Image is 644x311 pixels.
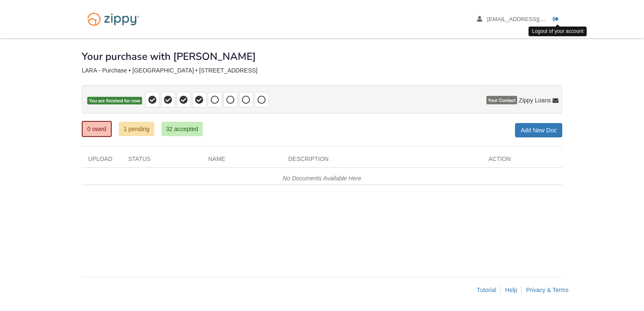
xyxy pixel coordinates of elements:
[553,16,562,24] a: Log out
[87,97,142,105] span: You are finished for now
[82,121,112,137] a: 0 owed
[122,155,202,167] div: Status
[82,67,562,74] div: LARA - Purchase • [GEOGRAPHIC_DATA] • [STREET_ADDRESS]
[515,123,562,137] a: Add New Doc
[486,96,517,105] span: Your Contact
[505,287,517,293] a: Help
[161,122,203,136] a: 32 accepted
[487,16,584,22] span: raq2121@myyahoo.com
[477,287,496,293] a: Tutorial
[526,287,569,293] a: Privacy & Terms
[529,27,587,36] div: Logout of your account
[119,122,154,136] a: 1 pending
[519,96,551,105] span: Zippy Loans
[482,155,562,167] div: Action
[282,155,482,167] div: Description
[82,51,256,62] h1: Your purchase with [PERSON_NAME]
[202,155,282,167] div: Name
[477,16,584,24] a: edit profile
[283,175,362,182] em: No Documents Available Here
[82,8,145,30] img: Logo
[82,155,122,167] div: Upload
